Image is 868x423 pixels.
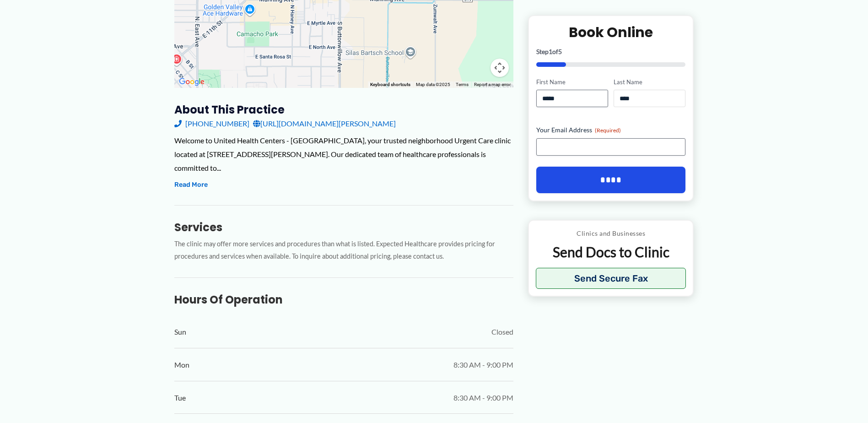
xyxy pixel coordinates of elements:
[174,293,513,307] h3: Hours of Operation
[536,125,686,135] label: Your Email Address
[536,77,608,86] label: First Name
[536,228,686,239] p: Clinics and Businesses
[174,238,513,263] p: The clinic may offer more services and procedures than what is listed. Expected Healthcare provid...
[614,77,685,86] label: Last Name
[453,391,513,405] span: 8:30 AM - 9:00 PM
[595,127,621,134] span: (Required)
[177,76,207,88] a: Open this area in Google Maps (opens a new window)
[491,325,513,339] span: Closed
[536,243,686,261] p: Send Docs to Clinic
[177,76,207,88] img: Google
[370,81,410,88] button: Keyboard shortcuts
[549,47,552,55] span: 1
[174,358,189,372] span: Mon
[416,82,450,87] span: Map data ©2025
[536,268,686,289] button: Send Secure Fax
[491,59,509,77] button: Map camera controls
[456,82,469,87] a: Terms (opens in new tab)
[174,134,513,174] div: Welcome to United Health Centers - [GEOGRAPHIC_DATA], your trusted neighborhood Urgent Care clini...
[174,391,186,405] span: Tue
[558,47,562,55] span: 5
[453,358,513,372] span: 8:30 AM - 9:00 PM
[536,23,686,41] h2: Book Online
[174,179,208,190] button: Read More
[474,82,511,87] a: Report a map error
[253,117,396,130] a: [URL][DOMAIN_NAME][PERSON_NAME]
[174,325,186,339] span: Sun
[536,48,686,54] p: Step of
[174,103,513,117] h3: About this practice
[174,220,513,234] h3: Services
[174,117,249,130] a: [PHONE_NUMBER]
